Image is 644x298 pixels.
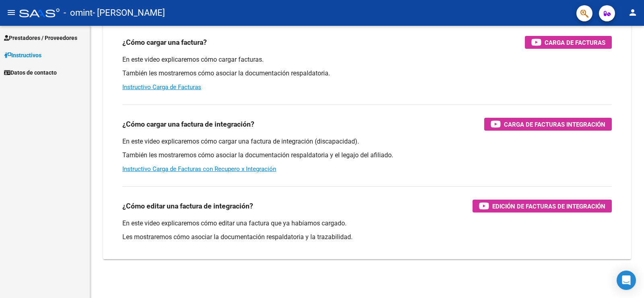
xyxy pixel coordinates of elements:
a: Instructivo Carga de Facturas con Recupero x Integración [122,165,276,173]
div: Open Intercom Messenger [617,271,636,290]
p: Les mostraremos cómo asociar la documentación respaldatoria y la trazabilidad. [122,233,612,242]
button: Carga de Facturas [525,36,612,49]
h3: ¿Cómo cargar una factura de integración? [122,119,254,130]
span: Instructivos [4,51,41,60]
span: Carga de Facturas Integración [504,119,605,129]
mat-icon: menu [6,8,16,17]
button: Edición de Facturas de integración [473,200,612,213]
a: Instructivo Carga de Facturas [122,83,201,91]
span: Edición de Facturas de integración [492,201,605,211]
span: Datos de contacto [4,68,57,77]
h3: ¿Cómo editar una factura de integración? [122,200,253,212]
h3: ¿Cómo cargar una factura? [122,37,207,48]
p: En este video explicaremos cómo cargar una factura de integración (discapacidad). [122,137,612,146]
mat-icon: person [628,8,638,17]
p: En este video explicaremos cómo editar una factura que ya habíamos cargado. [122,219,612,228]
p: También les mostraremos cómo asociar la documentación respaldatoria. [122,69,612,78]
span: - omint [64,4,93,22]
span: Prestadores / Proveedores [4,33,77,42]
span: - [PERSON_NAME] [93,4,165,22]
p: En este video explicaremos cómo cargar facturas. [122,55,612,64]
span: Carga de Facturas [545,38,605,48]
p: También les mostraremos cómo asociar la documentación respaldatoria y el legajo del afiliado. [122,151,612,160]
button: Carga de Facturas Integración [484,118,612,131]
